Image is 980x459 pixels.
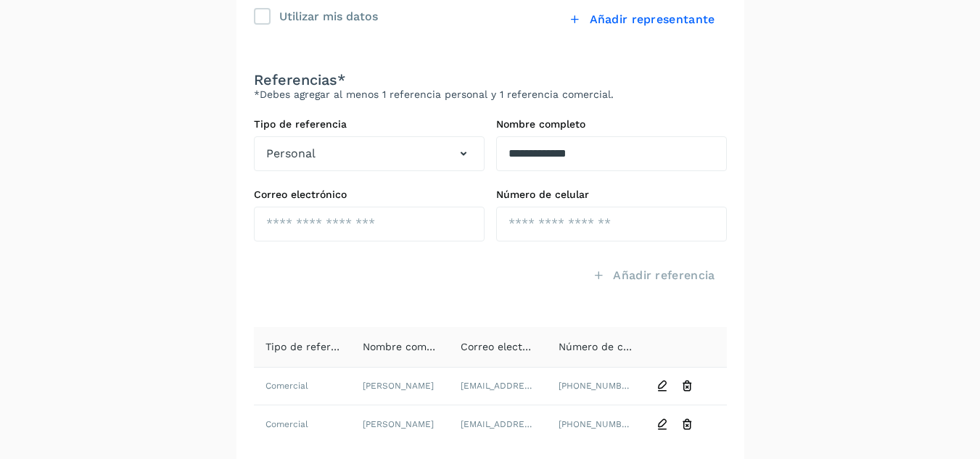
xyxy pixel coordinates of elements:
[351,368,449,405] td: [PERSON_NAME]
[266,145,316,162] span: Personal
[547,405,645,443] td: [PHONE_NUMBER]
[559,341,651,352] span: Número de celular
[496,189,727,201] label: Número de celular
[363,341,452,352] span: Nombre completo
[254,71,727,88] h3: Referencias*
[461,341,553,352] span: Correo electrónico
[613,268,715,284] span: Añadir referencia
[547,368,645,405] td: [PHONE_NUMBER]
[557,3,726,36] button: Añadir representante
[265,419,308,429] span: Comercial
[496,118,727,131] label: Nombre completo
[449,405,547,443] td: [EMAIL_ADDRESS][DOMAIN_NAME]
[351,405,449,443] td: [PERSON_NAME]
[254,88,727,101] p: *Debes agregar al menos 1 referencia personal y 1 referencia comercial.
[265,341,358,352] span: Tipo de referencia
[581,259,726,292] button: Añadir referencia
[265,381,308,391] span: Comercial
[254,118,485,131] label: Tipo de referencia
[590,12,715,28] span: Añadir representante
[254,189,485,201] label: Correo electrónico
[279,6,378,25] div: Utilizar mis datos
[449,368,547,405] td: [EMAIL_ADDRESS][DOMAIN_NAME]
